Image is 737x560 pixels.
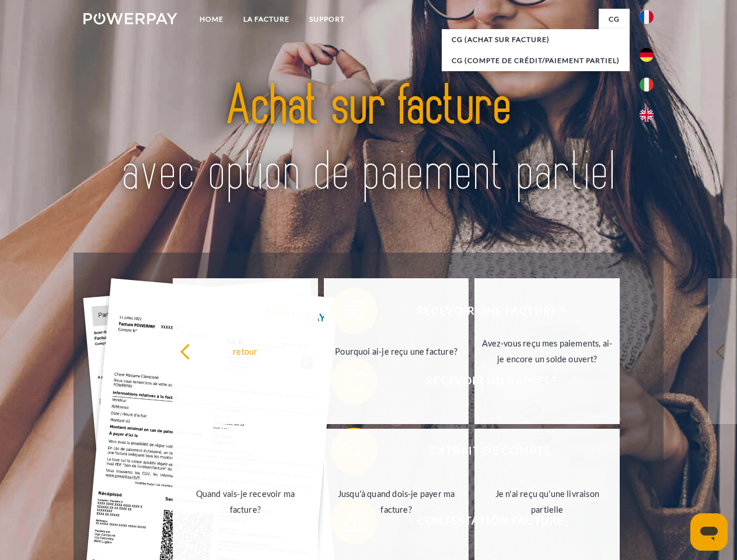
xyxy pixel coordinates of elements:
[83,13,177,24] img: logo-powerpay-white.svg
[331,343,462,359] div: Pourquoi ai-je reçu une facture?
[180,486,311,517] div: Quand vais-je recevoir ma facture?
[190,9,233,30] a: Home
[233,9,299,30] a: LA FACTURE
[180,343,311,359] div: retour
[481,335,613,367] div: Avez-vous reçu mes paiements, ai-je encore un solde ouvert?
[111,56,626,223] img: title-powerpay_fr.svg
[690,513,728,551] iframe: Bouton de lancement de la fenêtre de messagerie
[640,108,654,122] img: en
[640,78,654,92] img: it
[331,486,462,517] div: Jusqu'à quand dois-je payer ma facture?
[442,29,630,50] a: CG (achat sur facture)
[442,50,630,71] a: CG (Compte de crédit/paiement partiel)
[474,278,620,424] a: Avez-vous reçu mes paiements, ai-je encore un solde ouvert?
[481,486,613,517] div: Je n'ai reçu qu'une livraison partielle
[599,9,630,30] a: CG
[640,10,654,24] img: fr
[640,48,654,62] img: de
[299,9,355,30] a: Support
